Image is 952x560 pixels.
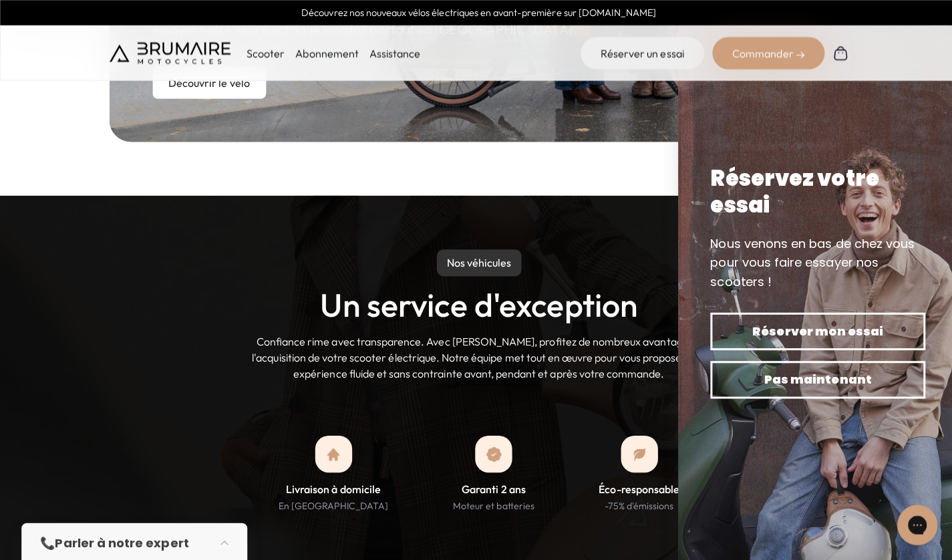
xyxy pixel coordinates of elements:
a: Assistance [367,46,418,59]
p: Nos véhicules [434,248,518,275]
a: Réserver un essai [577,37,700,69]
h3: Éco-responsable [595,480,675,493]
p: Moteur et batteries [450,496,531,509]
iframe: Gorgias live chat messenger [885,497,939,547]
p: Scooter [245,45,283,61]
h3: Livraison à domicile [285,480,379,493]
a: Découvrir le vélo [152,66,265,98]
img: right-arrow-2.png [792,51,800,59]
p: Confiance rime avec transparence. Avec [PERSON_NAME], profitez de nombreux avantages à l'acquisit... [243,331,710,380]
p: En [GEOGRAPHIC_DATA] [277,496,386,509]
div: Commander [708,37,820,69]
img: Panier [828,45,844,61]
img: bxs_home.png [324,444,339,459]
img: Brumaire Motocycles [109,42,229,63]
img: garanti.png [484,444,498,459]
p: -75% d'émissions [601,496,669,509]
img: bxs_leaf.png [628,444,643,459]
h2: Un service d'exception [319,285,634,321]
h3: Garanti 2 ans [459,480,522,493]
a: Abonnement [294,46,357,59]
